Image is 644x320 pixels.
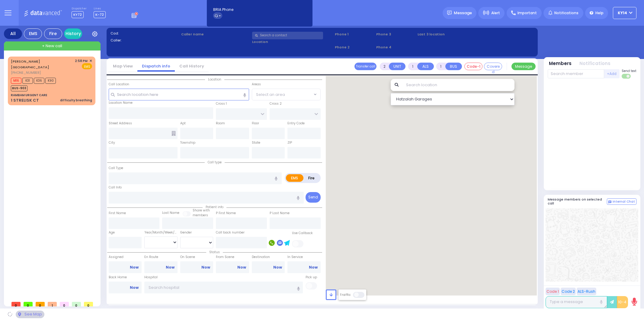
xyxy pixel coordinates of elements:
label: From Scene [216,255,249,260]
a: Now [130,265,139,270]
label: Call Info [109,185,122,190]
label: Fire [303,174,320,182]
label: Destination [252,255,285,260]
span: members [193,213,208,217]
label: Traffic [340,292,351,297]
label: Use Callback [292,231,313,236]
label: En Route [144,255,178,260]
a: Now [130,285,139,290]
button: Covered [484,63,502,70]
a: Call History [175,63,209,69]
span: 0 [60,302,69,306]
span: Phone 4 [376,45,415,50]
label: Call back number [216,230,245,235]
label: On Scene [180,255,213,260]
button: ALS-Rush [577,288,596,295]
input: Search location here [109,89,249,100]
span: Notifications [554,10,578,16]
span: Help [595,10,604,16]
label: Gender [180,230,192,235]
a: Now [309,265,318,270]
label: Entry Code [287,121,305,126]
button: KY14 [613,7,636,19]
label: Back Home [109,275,142,280]
span: 1 [48,302,57,306]
div: See map [16,311,44,318]
span: Phone 1 [335,32,374,37]
label: Location [252,39,333,44]
a: Map View [108,63,137,69]
button: Code 1 [546,288,560,295]
label: Areas [252,82,261,87]
span: ✕ [89,58,92,64]
button: Code-1 [464,63,482,70]
span: K31 [22,78,33,84]
input: Search member [548,69,604,78]
div: 1 STRELISK CT [11,97,39,103]
span: Other building occupants [171,131,176,136]
label: Township [180,140,195,145]
span: Alert [491,10,500,16]
label: Location Name [109,100,133,105]
span: 2:58 PM [75,59,88,63]
span: Phone 2 [335,45,374,50]
small: Share with [193,208,210,213]
span: BRIA Phone [213,7,233,12]
div: Year/Month/Week/Day [144,230,178,235]
a: Now [201,265,210,270]
button: Members [549,60,572,67]
label: In Service [287,255,321,260]
label: Turn off text [622,73,631,79]
span: K90 [45,78,56,84]
a: Now [273,265,282,270]
button: Code 2 [561,288,576,295]
div: All [4,28,22,39]
span: KY72 [72,11,84,18]
div: EMS [24,28,42,39]
span: 0 [72,302,81,306]
label: City [109,140,115,145]
label: First Name [109,211,126,216]
a: [PERSON_NAME][GEOGRAPHIC_DATA] [11,59,49,70]
span: + New call [42,43,62,49]
label: Room [216,121,225,126]
label: Pick up [306,275,317,280]
label: Dispatcher [72,7,87,11]
label: Floor [252,121,259,126]
input: Search location [402,79,514,91]
a: Dispatch info [137,63,175,69]
label: Street Address [109,121,132,126]
label: Last Name [162,211,179,215]
button: Transfer call [354,63,376,70]
div: difficulty breathing [60,98,92,103]
label: Apt [180,121,186,126]
span: Select an area [256,92,285,98]
button: UNIT [389,63,405,70]
div: Fire [44,28,62,39]
h5: Message members on selected call [548,198,607,205]
button: Send [306,192,321,203]
label: Cross 2 [270,101,282,106]
span: Call type [205,160,225,165]
span: Message [454,10,472,16]
button: Message [511,63,536,70]
div: RAMBAM URGENT CARE [11,93,47,97]
span: Patient info [203,205,226,209]
span: [PHONE_NUMBER] [11,70,41,75]
label: Cad: [111,31,179,36]
input: Search hospital [144,282,303,293]
span: Status [206,250,223,254]
label: Age [109,230,115,235]
button: ALS [417,63,434,70]
label: Call Location [109,82,129,87]
label: P First Name [216,211,236,216]
span: 0 [24,302,33,306]
label: Assigned [109,255,142,260]
span: BUS-903 [11,85,27,91]
label: Call Type [109,166,123,171]
a: Now [166,265,175,270]
span: KY14 [618,10,627,16]
label: EMS [286,174,303,182]
span: M16 [11,78,21,84]
button: BUS [445,63,462,70]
